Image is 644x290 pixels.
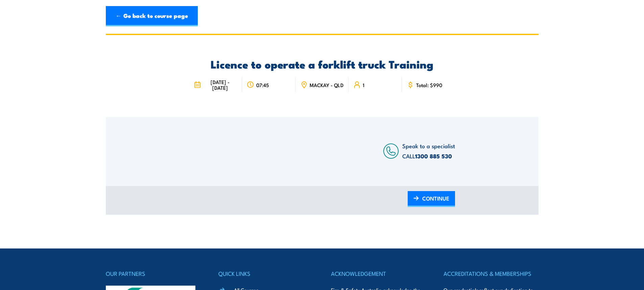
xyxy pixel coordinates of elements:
[106,269,200,278] h4: OUR PARTNERS
[363,82,364,88] span: 1
[331,269,426,278] h4: ACKNOWLEDGEMENT
[203,79,237,90] span: [DATE] - [DATE]
[106,6,198,26] a: ← Go back to course page
[444,269,538,278] h4: ACCREDITATIONS & MEMBERSHIPS
[218,269,313,278] h4: QUICK LINKS
[422,189,449,207] span: CONTINUE
[415,152,452,160] a: 1300 885 530
[256,82,269,88] span: 07:45
[408,191,455,207] a: CONTINUE
[310,82,343,88] span: MACKAY - QLD
[189,59,455,69] h2: Licence to operate a forklift truck Training
[416,82,442,88] span: Total: $990
[402,141,455,160] span: Speak to a specialist CALL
